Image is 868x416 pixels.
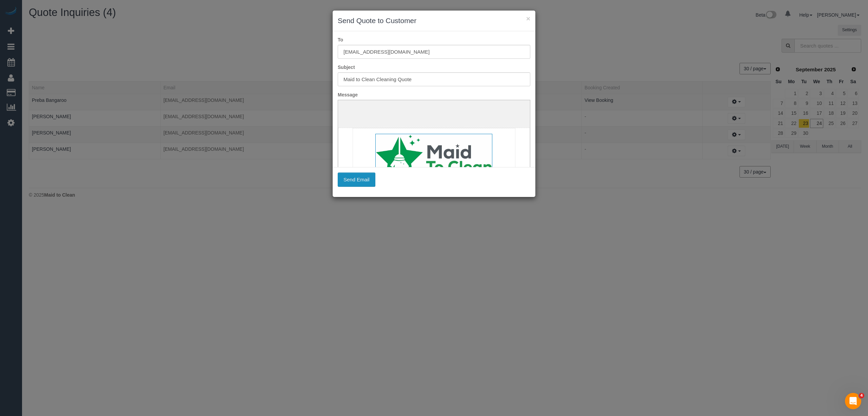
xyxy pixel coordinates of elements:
[845,393,861,409] iframe: Intercom live chat
[333,91,535,98] label: Message
[338,45,530,59] input: To
[338,72,530,86] input: Subject
[338,100,530,206] iframe: Rich Text Editor, editor1
[333,64,535,71] label: Subject
[859,393,864,398] span: 4
[338,173,375,187] button: Send Email
[333,36,535,43] label: To
[338,16,530,26] h3: Send Quote to Customer
[526,15,530,22] button: ×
